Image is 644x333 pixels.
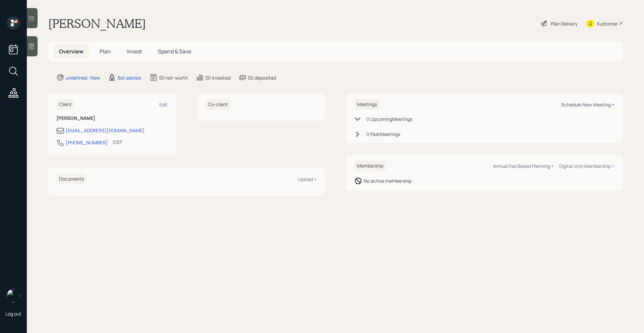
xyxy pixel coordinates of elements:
[597,20,618,27] div: Kustomer
[7,289,20,302] img: retirable_logo.png
[205,74,230,81] div: $0 invested
[56,99,74,110] h6: Client
[113,139,122,146] div: CST
[248,74,276,81] div: $0 deposited
[298,176,317,182] div: Upload +
[127,48,142,55] span: Invest
[159,74,188,81] div: $0 net-worth
[493,163,554,169] div: Annual Fee Based Planning +
[56,115,168,121] h6: [PERSON_NAME]
[561,101,614,108] div: Schedule New Meeting +
[48,16,146,31] h1: [PERSON_NAME]
[364,177,412,184] div: No active membership
[100,48,111,55] span: Plan
[354,160,386,172] h6: Membership
[159,101,168,108] div: Edit
[5,311,21,317] div: Log out
[158,48,191,55] span: Spend & Save
[205,99,231,110] h6: Co-client
[59,48,84,55] span: Overview
[66,127,145,134] div: [EMAIL_ADDRESS][DOMAIN_NAME]
[366,115,412,123] div: 0 Upcoming Meeting s
[551,20,578,27] div: Plan Delivery
[559,163,614,169] div: Digital-only Membership +
[66,74,100,81] div: undefined · New
[354,99,380,110] h6: Meetings
[56,174,87,185] h6: Documents
[366,131,400,138] div: 0 Past Meeting s
[66,139,108,146] div: [PHONE_NUMBER]
[117,74,142,81] div: Set advisor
